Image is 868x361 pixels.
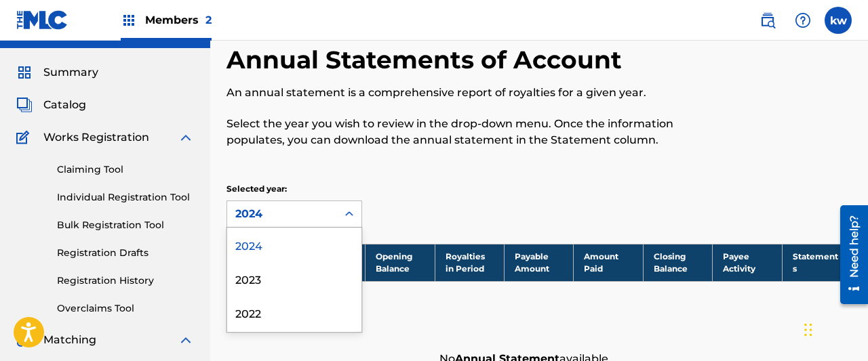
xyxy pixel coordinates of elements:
span: Members [145,12,212,28]
h2: Annual Statements of Account [226,45,629,75]
span: Catalog [43,97,86,113]
a: Registration Drafts [57,246,194,260]
th: Opening Balance [366,244,435,281]
span: 2 [205,14,212,26]
span: Works Registration [43,129,149,146]
img: expand [178,332,194,348]
p: An annual statement is a comprehensive report of royalties for a given year. [226,85,708,101]
span: Matching [43,332,96,348]
div: 2024 [235,206,329,222]
img: help [795,12,811,28]
p: Selected year: [226,183,362,195]
p: Select the year you wish to review in the drop-down menu. Once the information populates, you can... [226,116,708,148]
a: Overclaims Tool [57,301,194,316]
th: Closing Balance [643,244,712,281]
iframe: Resource Center [830,199,868,311]
img: MLC Logo [16,10,68,30]
a: Bulk Registration Tool [57,218,194,232]
th: Royalties in Period [435,244,504,281]
a: Claiming Tool [57,163,194,177]
img: Works Registration [16,129,34,146]
div: 2024 [227,228,361,261]
div: Help [789,7,816,34]
a: Registration History [57,274,194,288]
div: Drag [804,310,812,350]
img: Summary [16,64,33,81]
a: CatalogCatalog [16,97,86,113]
div: 2022 [227,295,361,329]
iframe: Chat Widget [800,296,868,361]
img: Top Rightsholders [121,12,137,28]
img: Catalog [16,97,33,113]
a: Public Search [754,7,781,34]
a: Individual Registration Tool [57,190,194,205]
th: Payable Amount [505,244,574,281]
a: SummarySummary [16,64,98,81]
img: expand [178,129,194,146]
th: Amount Paid [574,244,643,281]
div: User Menu [825,7,852,34]
div: 2023 [227,261,361,295]
img: search [759,12,776,28]
span: Summary [43,64,98,81]
th: Statements [782,244,852,281]
th: Payee Activity [713,244,782,281]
